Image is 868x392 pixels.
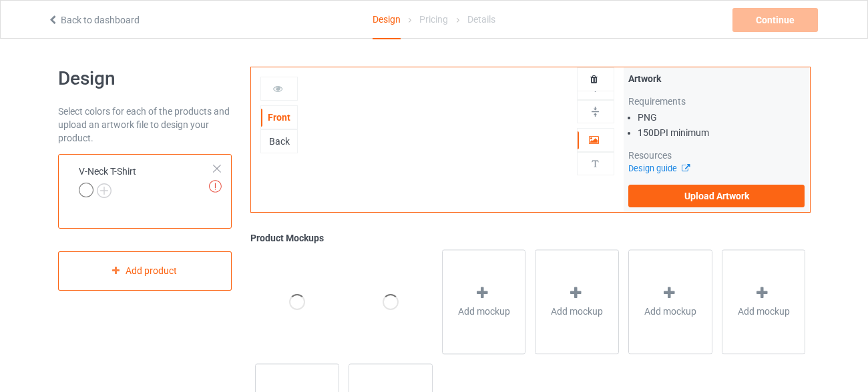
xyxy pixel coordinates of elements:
[467,1,495,38] div: Details
[589,105,602,118] img: svg%3E%0A
[261,135,297,148] div: Back
[97,183,112,198] img: svg+xml;base64,PD94bWwgdmVyc2lvbj0iMS4wIiBlbmNvZGluZz0iVVRGLTgiPz4KPHN2ZyB3aWR0aD0iMjJweCIgaGVpZ2...
[738,305,790,318] span: Add mockup
[628,185,805,207] label: Upload Artwork
[628,149,805,162] div: Resources
[644,305,696,318] span: Add mockup
[261,111,297,124] div: Front
[58,67,232,91] h1: Design
[458,305,510,318] span: Add mockup
[58,105,232,145] div: Select colors for each of the products and upload an artwork file to design your product.
[442,249,526,354] div: Add mockup
[79,165,136,197] div: V-Neck T-Shirt
[638,126,805,139] li: 150 DPI minimum
[589,157,602,170] img: svg%3E%0A
[373,1,401,39] div: Design
[535,249,619,354] div: Add mockup
[58,251,232,291] div: Add product
[209,180,222,193] img: exclamation icon
[722,249,806,354] div: Add mockup
[628,95,805,108] div: Requirements
[47,15,140,25] a: Back to dashboard
[551,305,603,318] span: Add mockup
[628,249,712,354] div: Add mockup
[628,72,805,85] div: Artwork
[638,111,805,124] li: PNG
[250,231,810,245] div: Product Mockups
[58,154,232,229] div: V-Neck T-Shirt
[628,163,689,173] a: Design guide
[419,1,448,38] div: Pricing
